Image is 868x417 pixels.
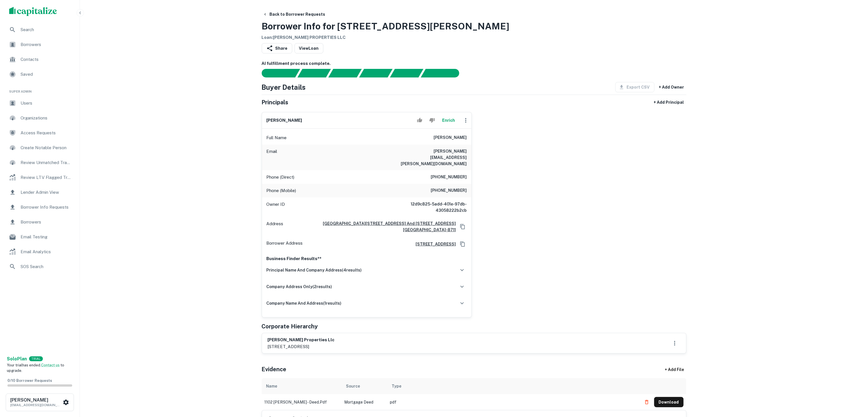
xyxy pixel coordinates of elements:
[262,365,287,374] h5: Evidence
[5,230,75,244] a: Email Testing
[267,148,277,167] p: Email
[390,69,423,77] div: Principals found, still searching for contact information. This may take time...
[458,240,467,248] button: Copy Address
[21,174,72,181] span: Review LTV Flagged Transactions
[21,56,72,63] span: Contacts
[359,69,392,77] div: Principals found, AI now looking for contact information...
[839,371,868,399] iframe: Chat Widget
[5,82,75,96] li: Super Admin
[5,67,75,81] a: Saved
[262,82,306,92] h4: Buyer Details
[267,267,362,273] h6: principal name and company address ( 4 results)
[5,156,75,169] a: Review Unmatched Transactions
[267,240,303,248] p: Borrower Address
[5,200,75,214] a: Borrower Info Requests
[346,383,360,390] div: Source
[21,71,72,78] span: Saved
[458,222,467,231] button: Copy Address
[5,171,75,184] a: Review LTV Flagged Transactions
[41,363,60,367] a: Contact us
[427,115,437,126] button: Reject
[652,97,686,107] button: + Add Principal
[262,60,686,67] h6: AI fulfillment process complete.
[255,69,298,77] div: Sending borrower request to AI...
[6,394,74,411] button: [PERSON_NAME][EMAIL_ADDRESS][DOMAIN_NAME]
[10,398,62,402] h6: [PERSON_NAME]
[5,141,75,155] div: Create Notable Person
[9,7,57,16] img: capitalize-logo.png
[398,201,467,214] h6: 12d9c825-5add-401e-97db-43058222b2cb
[5,185,75,199] div: Lender Admin View
[387,378,639,394] th: Type
[262,34,509,41] h6: Loan : [PERSON_NAME] PROPERTIES LLC
[5,38,75,51] a: Borrowers
[262,43,292,53] button: Share
[297,69,331,77] div: Your request is received and processing...
[5,245,75,259] a: Email Analytics
[10,402,62,408] p: [EMAIL_ADDRESS][DOMAIN_NAME]
[267,255,467,262] p: Business Finder Results**
[21,219,72,226] span: Borrowers
[5,111,75,125] a: Organizations
[286,220,456,233] a: [GEOGRAPHIC_DATA][STREET_ADDRESS] And [STREET_ADDRESS][GEOGRAPHIC_DATA]-8711
[431,187,467,194] h6: [PHONE_NUMBER]
[5,53,75,66] a: Contacts
[262,98,289,107] h5: Principals
[21,26,72,33] span: Search
[21,248,72,255] span: Email Analytics
[440,115,458,126] button: Enrich
[267,201,285,214] p: Owner ID
[5,126,75,140] a: Access Requests
[29,356,43,361] div: TRIAL
[7,363,64,373] span: Your trial has ended. to upgrade.
[267,117,302,124] h6: [PERSON_NAME]
[267,134,287,141] p: Full Name
[262,19,509,33] h3: Borrower Info for [STREET_ADDRESS][PERSON_NAME]
[267,300,342,306] h6: company name and address ( 1 results)
[387,394,639,410] td: pdf
[261,9,328,19] button: Back to Borrower Requests
[21,144,72,151] span: Create Notable Person
[262,378,686,410] div: scrollable content
[267,174,295,181] p: Phone (Direct)
[7,378,52,383] span: 0 / 10 Borrower Requests
[21,115,72,121] span: Organizations
[434,134,467,141] h6: [PERSON_NAME]
[21,41,72,48] span: Borrowers
[5,215,75,229] a: Borrowers
[268,343,335,350] p: [STREET_ADDRESS]
[7,356,27,362] strong: Solo Plan
[5,23,75,37] a: Search
[654,364,694,375] div: + Add File
[267,220,283,233] p: Address
[295,43,323,53] a: ViewLoan
[262,378,342,394] th: Name
[21,100,72,107] span: Users
[421,69,466,77] div: AI fulfillment process complete.
[342,378,387,394] th: Source
[431,174,467,181] h6: [PHONE_NUMBER]
[21,234,72,240] span: Email Testing
[21,204,72,211] span: Borrower Info Requests
[328,69,362,77] div: Documents found, AI parsing details...
[392,383,402,390] div: Type
[657,82,686,92] button: + Add Owner
[5,96,75,110] a: Users
[654,397,684,407] button: Download
[267,284,332,290] h6: company address only ( 2 results)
